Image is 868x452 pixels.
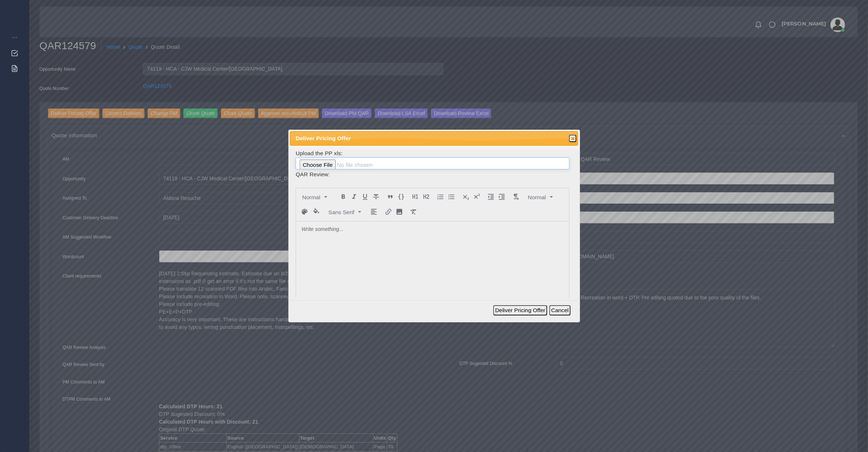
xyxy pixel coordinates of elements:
button: Deliver Pricing Offer [493,305,547,315]
td: QAR Review: [295,170,570,179]
button: Close [569,135,576,142]
td: Upload the PP xls: [295,149,570,170]
span: Deliver Pricing Offer [296,134,545,142]
button: Cancel [549,305,571,315]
